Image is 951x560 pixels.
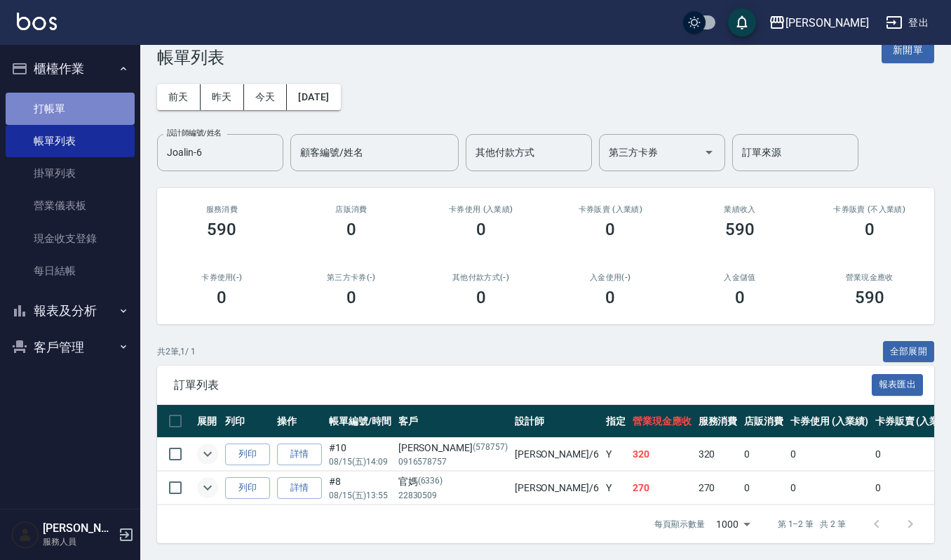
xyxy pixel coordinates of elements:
[244,84,288,110] button: 今天
[329,489,391,502] p: 08/15 (五) 13:55
[194,405,222,438] th: 展開
[174,378,872,392] span: 訂單列表
[605,220,615,239] h3: 0
[882,37,934,63] button: 新開單
[473,441,508,455] p: (578757)
[6,189,135,222] a: 營業儀表板
[395,405,511,438] th: 客戶
[725,220,755,239] h3: 590
[418,474,443,489] p: (6336)
[433,205,529,214] h2: 卡券使用 (入業績)
[325,405,395,438] th: 帳單編號/時間
[433,273,529,282] h2: 其他付款方式(-)
[277,477,322,499] a: 詳情
[695,472,741,505] td: 270
[217,288,227,307] h3: 0
[325,472,395,505] td: #8
[197,444,218,465] button: expand row
[605,288,615,307] h3: 0
[157,84,201,110] button: 前天
[741,438,787,471] td: 0
[787,438,872,471] td: 0
[872,378,924,391] a: 報表匯出
[6,157,135,189] a: 掛單列表
[629,472,695,505] td: 270
[167,128,222,138] label: 設計師編號/姓名
[207,220,236,239] h3: 590
[821,273,917,282] h2: 營業現金應收
[695,405,741,438] th: 服務消費
[225,477,270,499] button: 列印
[398,441,508,455] div: [PERSON_NAME]
[6,293,135,329] button: 報表及分析
[763,8,875,37] button: [PERSON_NAME]
[157,48,224,67] h3: 帳單列表
[654,518,705,531] p: 每頁顯示數量
[398,474,508,489] div: 官媽
[865,220,875,239] h3: 0
[728,8,756,36] button: save
[629,438,695,471] td: 320
[778,518,846,531] p: 第 1–2 筆 共 2 筆
[710,505,755,543] div: 1000
[398,455,508,468] p: 0916578757
[562,273,659,282] h2: 入金使用(-)
[476,288,486,307] h3: 0
[174,273,270,282] h2: 卡券使用(-)
[325,438,395,471] td: #10
[287,84,340,110] button: [DATE]
[157,345,196,358] p: 共 2 筆, 1 / 1
[304,273,400,282] h2: 第三方卡券(-)
[821,205,917,214] h2: 卡券販賣 (不入業績)
[562,205,659,214] h2: 卡券販賣 (入業績)
[6,255,135,287] a: 每日結帳
[602,472,629,505] td: Y
[43,521,114,535] h5: [PERSON_NAME]
[698,141,720,164] button: Open
[6,329,135,366] button: 客戶管理
[785,14,869,32] div: [PERSON_NAME]
[197,477,218,498] button: expand row
[274,405,325,438] th: 操作
[602,405,629,438] th: 指定
[277,444,322,465] a: 詳情
[741,405,787,438] th: 店販消費
[11,521,39,549] img: Person
[735,288,745,307] h3: 0
[882,43,934,56] a: 新開單
[225,444,270,465] button: 列印
[43,535,114,548] p: 服務人員
[222,405,274,438] th: 列印
[346,288,356,307] h3: 0
[880,10,934,36] button: 登出
[602,438,629,471] td: Y
[741,472,787,505] td: 0
[787,472,872,505] td: 0
[511,472,602,505] td: [PERSON_NAME] /6
[855,288,884,307] h3: 590
[787,405,872,438] th: 卡券使用 (入業績)
[6,222,135,255] a: 現金收支登錄
[511,405,602,438] th: 設計師
[17,13,57,30] img: Logo
[201,84,244,110] button: 昨天
[174,205,270,214] h3: 服務消費
[872,374,924,396] button: 報表匯出
[6,93,135,125] a: 打帳單
[629,405,695,438] th: 營業現金應收
[476,220,486,239] h3: 0
[6,125,135,157] a: 帳單列表
[6,51,135,87] button: 櫃檯作業
[304,205,400,214] h2: 店販消費
[692,205,788,214] h2: 業績收入
[398,489,508,502] p: 22830509
[511,438,602,471] td: [PERSON_NAME] /6
[329,455,391,468] p: 08/15 (五) 14:09
[346,220,356,239] h3: 0
[883,341,935,363] button: 全部展開
[695,438,741,471] td: 320
[692,273,788,282] h2: 入金儲值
